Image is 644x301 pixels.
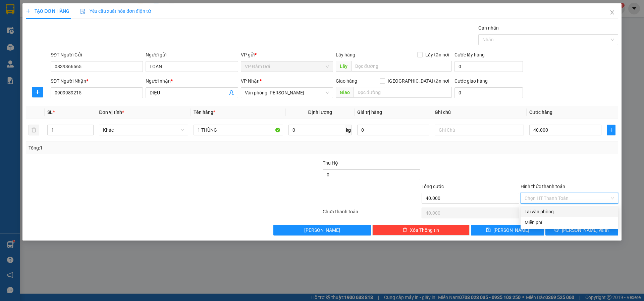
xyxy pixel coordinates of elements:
div: SĐT Người Nhận [51,77,143,85]
input: Dọc đường [354,87,452,98]
span: [PERSON_NAME] [304,226,340,234]
input: Dọc đường [351,61,452,72]
input: Cước lấy hàng [454,61,523,72]
li: 02839.63.63.63 [3,23,128,32]
button: save[PERSON_NAME] [471,225,544,235]
label: Cước lấy hàng [454,52,485,57]
div: Miễn phí [525,219,614,226]
input: Ghi Chú [435,125,524,135]
span: Xóa Thông tin [410,226,439,234]
b: GỬI : VP Đầm Dơi [3,42,75,53]
span: [GEOGRAPHIC_DATA] tận nơi [385,77,452,85]
span: Khác [103,125,184,135]
span: Thu Hộ [323,160,338,166]
span: Lấy tận nơi [423,51,452,58]
span: user-add [229,90,234,95]
div: Chưa thanh toán [322,208,421,220]
div: SĐT Người Gửi [51,51,143,58]
span: Lấy hàng [336,52,355,57]
li: 85 [PERSON_NAME] [3,15,128,23]
span: close [609,10,615,15]
span: delete [402,227,407,233]
span: plus [607,127,615,133]
span: Tên hàng [194,110,215,115]
button: delete [29,125,39,135]
div: VP gửi [241,51,333,58]
span: Đơn vị tính [99,110,124,115]
div: Tại văn phòng [525,208,614,215]
span: Yêu cầu xuất hóa đơn điện tử [80,8,151,14]
button: printer[PERSON_NAME] và In [545,225,618,235]
th: Ghi chú [432,106,527,119]
span: [PERSON_NAME] và In [562,226,609,234]
label: Hình thức thanh toán [521,184,565,189]
span: Giao hàng [336,78,357,84]
span: VP Đầm Dơi [245,61,329,72]
span: Tổng cước [422,184,444,189]
span: SL [47,110,53,115]
span: Giá trị hàng [357,110,382,115]
span: TẠO ĐƠN HÀNG [26,8,69,14]
input: 0 [357,125,429,135]
span: Lấy [336,61,351,72]
span: Cước hàng [529,110,552,115]
span: VP Nhận [241,78,260,84]
span: kg [345,125,352,135]
span: [PERSON_NAME] [493,226,529,234]
label: Gán nhãn [478,25,499,31]
div: Tổng: 1 [29,144,249,152]
button: plus [32,87,43,97]
button: deleteXóa Thông tin [372,225,470,235]
input: Cước giao hàng [454,87,523,98]
div: Người nhận [146,77,238,85]
span: Văn phòng Hồ Chí Minh [245,88,329,98]
span: printer [554,227,559,233]
span: Giao [336,87,354,98]
input: VD: Bàn, Ghế [194,125,283,135]
span: phone [39,25,44,30]
b: [PERSON_NAME] [39,4,95,13]
span: environment [39,16,44,21]
span: plus [26,9,31,13]
button: plus [607,125,615,135]
button: Close [603,3,622,22]
span: Định lượng [308,110,332,115]
span: plus [33,89,43,95]
button: [PERSON_NAME] [273,225,371,235]
label: Cước giao hàng [454,78,488,84]
img: icon [80,9,86,14]
span: save [486,227,491,233]
div: Người gửi [146,51,238,58]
